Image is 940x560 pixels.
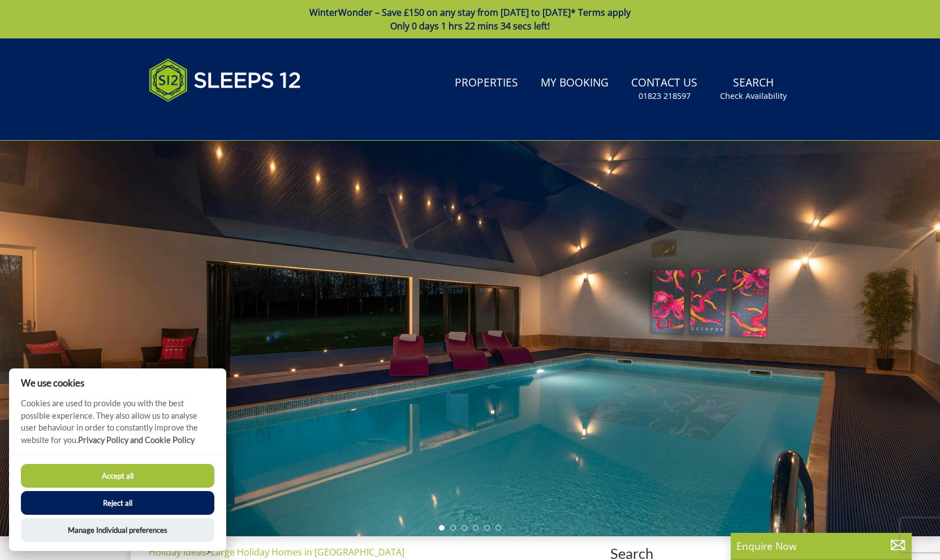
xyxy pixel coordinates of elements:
span: Only 0 days 1 hrs 22 mins 34 secs left! [390,20,550,32]
a: Properties [450,71,523,96]
small: 01823 218597 [639,90,691,102]
h2: We use cookies [9,377,226,388]
a: Holiday Ideas [149,546,206,558]
p: Cookies are used to provide you with the best possible experience. They also allow us to analyse ... [9,397,226,454]
button: Manage Individual preferences [21,518,214,542]
a: Large Holiday Homes in [GEOGRAPHIC_DATA] [211,546,404,558]
iframe: Customer reviews powered by Trustpilot [143,115,262,125]
span: > [206,546,211,558]
button: Reject all [21,491,214,515]
a: Contact Us01823 218597 [627,71,702,107]
a: Privacy Policy and Cookie Policy [78,435,195,445]
small: Check Availability [720,90,787,102]
p: Enquire Now [736,539,906,553]
a: SearchCheck Availability [715,71,791,107]
img: Sleeps 12 [149,52,301,108]
button: Accept all [21,464,214,488]
a: My Booking [536,71,613,96]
